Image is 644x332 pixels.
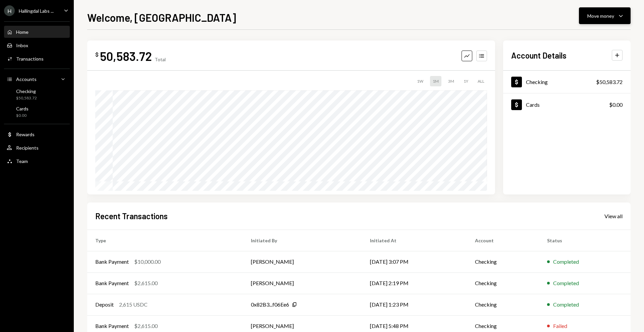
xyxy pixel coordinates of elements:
[414,76,426,86] div: 1W
[95,301,114,309] div: Deposit
[243,251,362,272] td: [PERSON_NAME]
[362,251,467,272] td: [DATE] 3:07 PM
[362,272,467,294] td: [DATE] 2:19 PM
[4,142,70,154] a: Recipients
[503,71,631,93] a: Checking$50,583.72
[134,258,161,266] div: $10,000.00
[362,294,467,315] td: [DATE] 1:23 PM
[16,56,44,62] div: Transactions
[134,279,158,287] div: $2,615.00
[95,211,168,222] h2: Recent Transactions
[362,230,467,251] th: Initiated At
[467,230,539,251] th: Account
[596,78,623,86] div: $50,583.72
[16,132,35,137] div: Rewards
[445,76,457,86] div: 3M
[4,5,15,16] div: H
[95,258,129,266] div: Bank Payment
[467,294,539,315] td: Checking
[16,106,29,111] div: Cards
[4,86,70,102] a: Checking$50,583.72
[87,11,236,24] h1: Welcome, [GEOGRAPHIC_DATA]
[16,145,39,151] div: Recipients
[609,101,623,109] div: $0.00
[87,230,243,251] th: Type
[243,230,362,251] th: Initiated By
[16,76,37,82] div: Accounts
[4,73,70,85] a: Accounts
[461,76,471,86] div: 1Y
[95,322,129,330] div: Bank Payment
[475,76,487,86] div: ALL
[553,258,579,266] div: Completed
[503,93,631,116] a: Cards$0.00
[553,322,567,330] div: Failed
[155,57,166,62] div: Total
[251,301,289,309] div: 0x82B3...f06Ee6
[16,158,28,164] div: Team
[526,79,548,85] div: Checking
[604,213,623,220] div: View all
[134,322,158,330] div: $2,615.00
[16,29,29,35] div: Home
[4,26,70,38] a: Home
[16,95,37,101] div: $50,583.72
[95,279,129,287] div: Bank Payment
[243,272,362,294] td: [PERSON_NAME]
[4,155,70,167] a: Team
[4,39,70,51] a: Inbox
[16,43,28,48] div: Inbox
[4,128,70,140] a: Rewards
[467,272,539,294] td: Checking
[511,50,567,61] h2: Account Details
[539,230,631,251] th: Status
[119,301,148,309] div: 2,615 USDC
[4,104,70,120] a: Cards$0.00
[526,101,540,108] div: Cards
[4,53,70,65] a: Transactions
[553,279,579,287] div: Completed
[553,301,579,309] div: Completed
[587,12,614,19] div: Move money
[95,51,99,58] div: $
[467,251,539,272] td: Checking
[579,7,631,24] button: Move money
[604,212,623,220] a: View all
[430,76,441,86] div: 1M
[19,8,54,14] div: Hallingdal Labs ...
[100,49,152,64] div: 50,583.72
[16,113,29,118] div: $0.00
[16,88,37,94] div: Checking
